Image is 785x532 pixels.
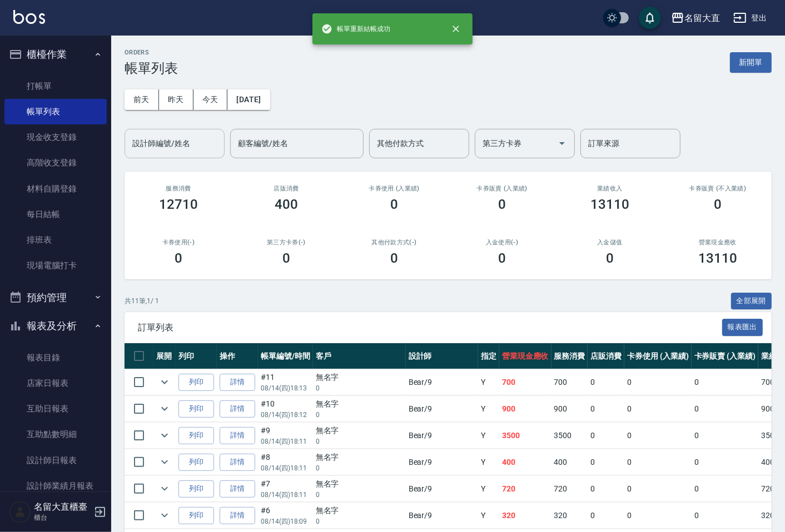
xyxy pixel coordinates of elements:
th: 服務消費 [552,343,588,369]
td: Bear /9 [406,503,478,529]
div: 無名字 [316,398,403,410]
div: 無名字 [316,372,403,383]
h3: 服務消費 [138,185,219,192]
td: 0 [588,423,624,449]
td: 700 [552,369,588,395]
a: 互助日報表 [4,396,107,421]
p: 08/14 (四) 18:11 [261,436,310,446]
td: Y [478,396,499,422]
td: #8 [258,449,313,475]
h3: 400 [275,197,298,212]
td: Bear /9 [406,396,478,422]
td: 720 [499,476,552,502]
td: Y [478,503,499,529]
td: 0 [692,449,759,475]
a: 每日結帳 [4,202,107,227]
td: 320 [552,503,588,529]
a: 材料自購登錄 [4,176,107,202]
h2: 卡券販賣 (不入業績) [677,185,758,192]
h3: 13110 [698,250,737,266]
td: #6 [258,503,313,529]
p: 0 [316,490,403,500]
button: expand row [156,480,173,497]
td: 0 [624,396,692,422]
td: Y [478,449,499,475]
p: 0 [316,516,403,526]
a: 報表目錄 [4,345,107,370]
td: 400 [499,449,552,475]
a: 打帳單 [4,73,107,99]
a: 報表匯出 [722,322,763,332]
button: close [444,17,468,41]
td: 0 [588,476,624,502]
h2: 入金儲值 [569,239,650,246]
button: 列印 [178,507,214,524]
button: expand row [156,454,173,470]
th: 客戶 [313,343,406,369]
td: 700 [499,369,552,395]
td: Bear /9 [406,476,478,502]
a: 詳情 [220,507,255,524]
a: 詳情 [220,454,255,471]
a: 設計師日報表 [4,448,107,473]
h2: 業績收入 [569,185,650,192]
p: 08/14 (四) 18:09 [261,516,310,526]
h3: 13110 [590,197,629,212]
a: 詳情 [220,374,255,391]
h2: 卡券使用 (入業績) [354,185,435,192]
div: 無名字 [316,478,403,490]
h3: 0 [714,197,722,212]
td: 0 [692,476,759,502]
th: 店販消費 [588,343,624,369]
button: 列印 [178,427,214,444]
a: 現金收支登錄 [4,124,107,150]
button: 櫃檯作業 [4,40,107,69]
h2: 卡券販賣 (入業績) [461,185,543,192]
th: 列印 [176,343,217,369]
td: 0 [692,369,759,395]
button: 登出 [729,8,772,28]
p: 0 [316,410,403,420]
td: 0 [692,503,759,529]
a: 新開單 [730,57,772,67]
button: 列印 [178,400,214,418]
td: Bear /9 [406,423,478,449]
td: 0 [624,369,692,395]
button: 名留大直 [667,7,724,29]
td: #7 [258,476,313,502]
button: expand row [156,427,173,444]
th: 卡券使用 (入業績) [624,343,692,369]
td: 0 [588,396,624,422]
th: 設計師 [406,343,478,369]
p: 08/14 (四) 18:12 [261,410,310,420]
h2: 營業現金應收 [677,239,758,246]
td: #11 [258,369,313,395]
a: 現場電腦打卡 [4,253,107,278]
button: 報表匯出 [722,319,763,336]
a: 互助點數明細 [4,421,107,447]
a: 詳情 [220,480,255,498]
td: 900 [552,396,588,422]
button: 列印 [178,480,214,498]
button: expand row [156,374,173,390]
td: #9 [258,423,313,449]
td: 720 [552,476,588,502]
button: 列印 [178,374,214,391]
td: 0 [588,503,624,529]
button: expand row [156,507,173,524]
td: 0 [624,476,692,502]
h2: 第三方卡券(-) [246,239,327,246]
th: 展開 [153,343,176,369]
td: 3500 [499,423,552,449]
a: 排班表 [4,227,107,253]
h2: ORDERS [125,49,178,56]
td: 0 [624,423,692,449]
td: Y [478,369,499,395]
th: 卡券販賣 (入業績) [692,343,759,369]
button: expand row [156,400,173,417]
a: 高階收支登錄 [4,150,107,175]
td: 0 [588,449,624,475]
h2: 其他付款方式(-) [354,239,435,246]
a: 帳單列表 [4,99,107,124]
img: Person [9,501,31,523]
